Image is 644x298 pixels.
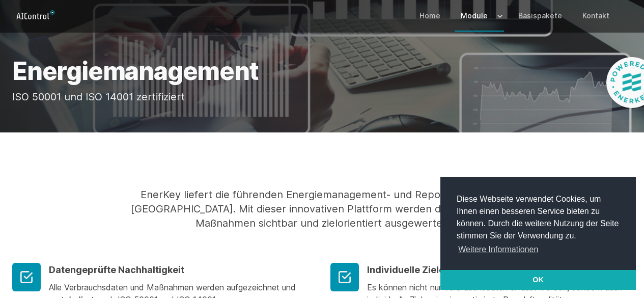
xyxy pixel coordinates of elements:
[49,263,314,277] h3: Datengeprüfte Nachhaltigkeit
[440,177,636,290] div: cookieconsent
[457,242,540,257] a: learn more about cookies
[440,270,636,290] a: dismiss cookie message
[12,90,632,104] p: ISO 50001 und ISO 14001 zertifiziert
[455,1,494,31] a: Module
[12,59,632,84] h1: Energiemanagement
[457,193,620,257] span: Diese Webseite verwendet Cookies, um Ihnen einen besseren Service bieten zu können. Durch die wei...
[512,1,568,31] a: Basispakete
[367,263,632,277] h3: Individuelle Ziele
[494,1,504,31] button: Expand / collapse menu
[413,1,446,31] a: Home
[116,187,528,230] p: EnerKey liefert die führenden Energiemanagement- und Reporting-Tools in [GEOGRAPHIC_DATA]. Mit di...
[576,1,615,31] a: Kontakt
[12,7,63,23] a: Logo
